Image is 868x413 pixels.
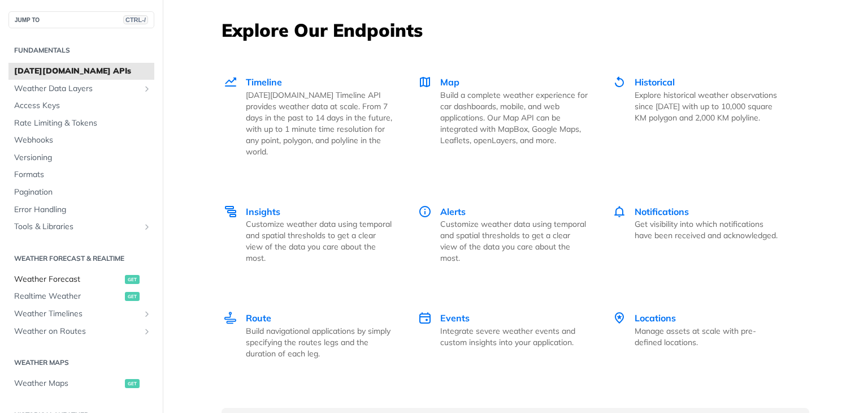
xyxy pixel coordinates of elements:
p: [DATE][DOMAIN_NAME] Timeline API provides weather data at scale. From 7 days in the past to 14 da... [246,89,393,157]
p: Customize weather data using temporal and spatial thresholds to get a clear view of the data you ... [246,218,393,264]
a: Alerts Alerts Customize weather data using temporal and spatial thresholds to get a clear view of... [406,181,600,288]
h2: Weather Forecast & realtime [8,253,154,264]
span: CTRL-/ [123,15,148,24]
a: Versioning [8,149,154,166]
button: Show subpages for Weather on Routes [142,327,151,336]
span: Access Keys [14,100,151,111]
h3: Explore Our Endpoints [222,18,809,42]
a: Weather Forecastget [8,271,154,288]
p: Get visibility into which notifications have been received and acknowledged. [635,218,782,241]
a: [DATE][DOMAIN_NAME] APIs [8,63,154,80]
a: Realtime Weatherget [8,288,154,305]
a: Webhooks [8,132,154,149]
span: Historical [635,76,675,88]
img: Events [418,311,432,325]
img: Timeline [224,75,237,89]
img: Locations [613,311,626,325]
button: Show subpages for Tools & Libraries [142,222,151,231]
span: Versioning [14,152,151,164]
span: Formats [14,169,151,180]
span: [DATE][DOMAIN_NAME] APIs [14,66,151,77]
h2: Weather Maps [8,358,154,368]
img: Route [224,311,237,325]
a: Timeline Timeline [DATE][DOMAIN_NAME] Timeline API provides weather data at scale. From 7 days in... [223,51,406,181]
span: Locations [635,312,676,324]
p: Integrate severe weather events and custom insights into your application. [440,325,588,348]
img: Map [418,75,432,89]
a: Weather TimelinesShow subpages for Weather Timelines [8,306,154,322]
span: Weather Timelines [14,308,140,320]
span: get [125,275,140,284]
span: Insights [246,206,280,217]
a: Events Events Integrate severe weather events and custom insights into your application. [406,287,600,383]
a: Tools & LibrariesShow subpages for Tools & Libraries [8,218,154,235]
span: Weather Forecast [14,274,122,285]
a: Rate Limiting & Tokens [8,115,154,132]
button: Show subpages for Weather Data Layers [142,84,151,93]
span: Tools & Libraries [14,221,140,233]
a: Access Keys [8,97,154,114]
span: get [125,379,140,388]
button: Show subpages for Weather Timelines [142,309,151,319]
span: Route [246,312,271,324]
span: Pagination [14,187,151,198]
a: Map Map Build a complete weather experience for car dashboards, mobile, and web applications. Our... [406,51,600,181]
a: Weather Data LayersShow subpages for Weather Data Layers [8,80,154,97]
span: Webhooks [14,135,151,146]
span: Alerts [440,206,466,217]
a: Error Handling [8,201,154,218]
img: Insights [224,205,237,218]
p: Manage assets at scale with pre-defined locations. [635,325,782,348]
p: Explore historical weather observations since [DATE] with up to 10,000 square KM polygon and 2,00... [635,89,782,123]
span: Map [440,76,459,88]
span: Weather Maps [14,378,122,389]
span: get [125,292,140,301]
p: Customize weather data using temporal and spatial thresholds to get a clear view of the data you ... [440,218,588,264]
a: Route Route Build navigational applications by simply specifying the routes legs and the duration... [223,287,406,383]
span: Timeline [246,76,282,88]
a: Insights Insights Customize weather data using temporal and spatial thresholds to get a clear vie... [223,181,406,288]
a: Pagination [8,184,154,201]
span: Events [440,312,470,324]
span: Realtime Weather [14,291,122,302]
a: Notifications Notifications Get visibility into which notifications have been received and acknow... [600,181,795,288]
a: Weather on RoutesShow subpages for Weather on Routes [8,323,154,340]
p: Build navigational applications by simply specifying the routes legs and the duration of each leg. [246,325,393,359]
img: Historical [613,75,626,89]
span: Rate Limiting & Tokens [14,118,151,129]
a: Weather Mapsget [8,375,154,392]
a: Formats [8,166,154,183]
span: Weather on Routes [14,326,140,337]
span: Weather Data Layers [14,83,140,94]
a: Locations Locations Manage assets at scale with pre-defined locations. [600,287,795,383]
a: Historical Historical Explore historical weather observations since [DATE] with up to 10,000 squa... [600,51,795,181]
img: Notifications [613,205,626,218]
h2: Fundamentals [8,45,154,55]
span: Notifications [635,206,689,217]
button: JUMP TOCTRL-/ [8,11,154,28]
span: Error Handling [14,204,151,216]
img: Alerts [418,205,432,218]
p: Build a complete weather experience for car dashboards, mobile, and web applications. Our Map API... [440,89,588,146]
